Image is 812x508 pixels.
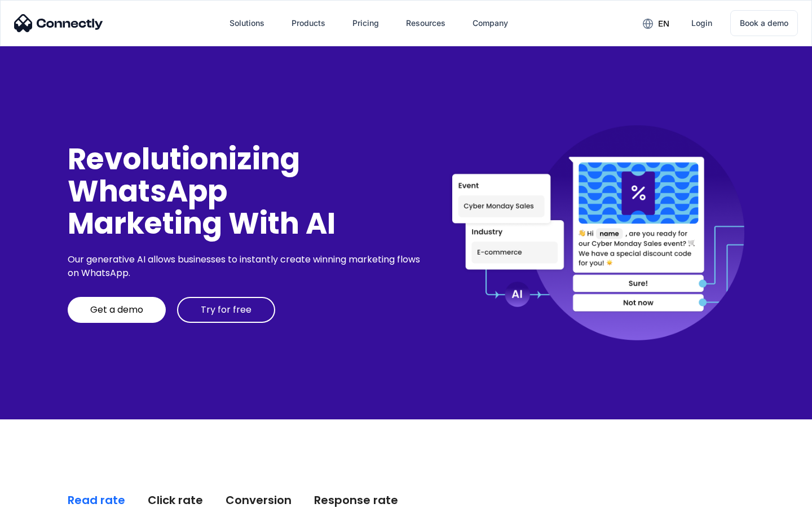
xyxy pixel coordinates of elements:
div: Solutions [220,10,273,37]
div: Get a demo [90,304,143,316]
aside: Language selected: English [11,488,68,504]
div: Pricing [352,15,379,31]
div: Response rate [314,492,398,508]
div: Solutions [230,15,264,31]
div: Products [292,15,325,31]
div: Resources [406,15,445,31]
a: Try for free [177,297,275,323]
a: Get a demo [68,297,166,323]
div: en [634,15,678,32]
a: Pricing [343,10,388,37]
div: Login [691,15,712,31]
div: Revolutionizing WhatsApp Marketing With AI [68,143,424,240]
div: Click rate [148,492,203,508]
a: Book a demo [730,10,798,36]
a: Login [682,10,721,37]
div: Resources [397,10,454,37]
div: Products [283,10,334,37]
div: Company [473,15,508,31]
div: Read rate [68,492,125,508]
div: Company [464,10,517,37]
div: en [658,16,669,32]
div: Try for free [201,304,251,316]
div: Conversion [226,492,292,508]
div: Our generative AI allows businesses to instantly create winning marketing flows on WhatsApp. [68,253,424,280]
ul: Language list [23,488,68,504]
img: Connectly Logo [14,14,103,32]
